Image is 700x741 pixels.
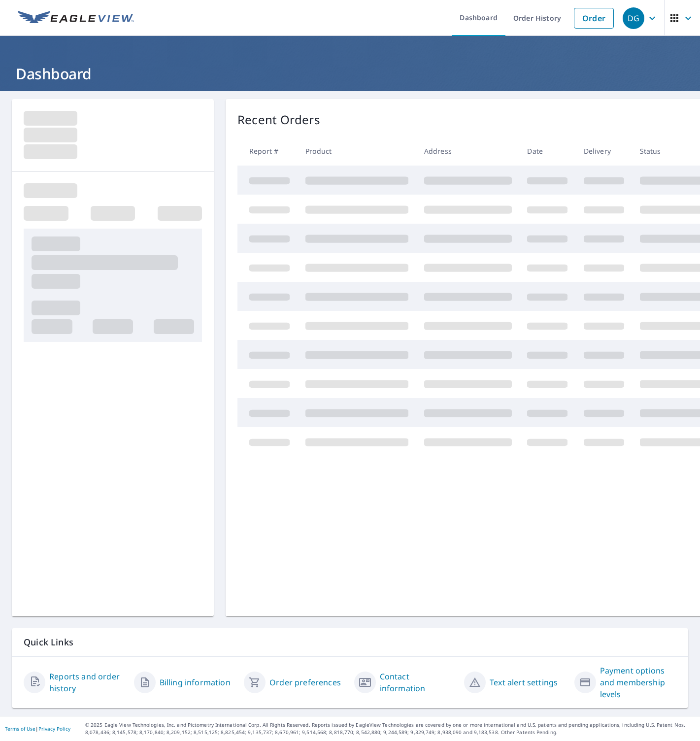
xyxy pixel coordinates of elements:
[5,726,70,732] p: |
[519,136,575,166] th: Date
[18,11,134,26] img: EV Logo
[298,136,416,166] th: Product
[49,671,126,694] a: Reports and order history
[576,136,632,166] th: Delivery
[623,7,644,29] div: DG
[416,136,520,166] th: Address
[600,665,677,700] a: Payment options and membership levels
[24,636,676,648] p: Quick Links
[85,721,695,736] p: © 2025 Eagle View Technologies, Inc. and Pictometry International Corp. All Rights Reserved. Repo...
[574,8,614,29] a: Order
[380,671,457,694] a: Contact information
[237,136,298,166] th: Report #
[5,725,35,732] a: Terms of Use
[12,64,688,84] h1: Dashboard
[490,676,558,688] a: Text alert settings
[237,111,320,129] p: Recent Orders
[269,676,341,688] a: Order preferences
[38,725,70,732] a: Privacy Policy
[160,676,231,688] a: Billing information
